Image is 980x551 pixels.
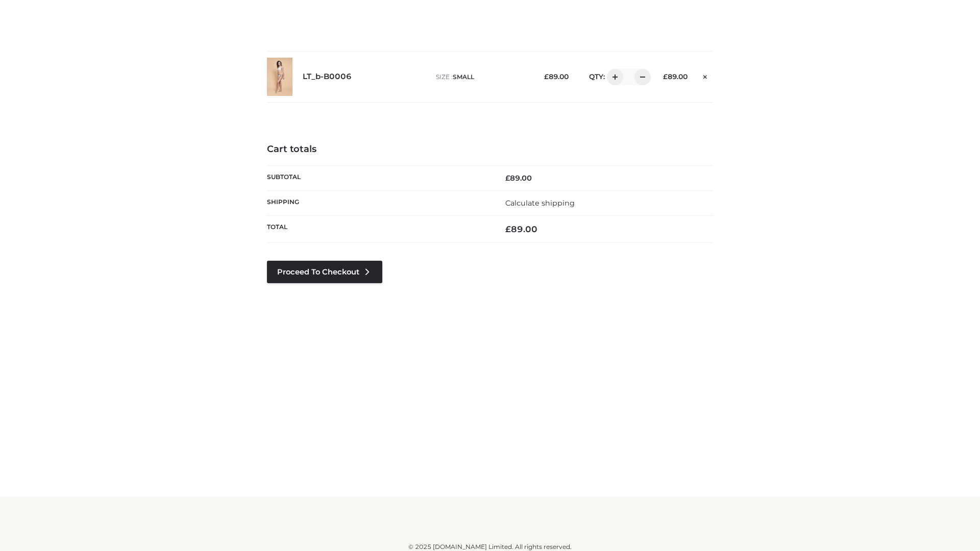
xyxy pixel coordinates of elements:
a: Remove this item [698,69,713,82]
span: £ [663,72,668,81]
a: Calculate shipping [505,198,575,208]
th: Shipping [267,190,490,215]
span: £ [544,72,549,81]
bdi: 89.00 [544,72,569,81]
p: size : [436,72,528,82]
th: Total [267,216,490,243]
span: £ [505,224,511,234]
th: Subtotal [267,165,490,190]
bdi: 89.00 [505,224,537,234]
span: £ [505,173,510,183]
bdi: 89.00 [663,72,688,81]
div: QTY: [579,69,647,85]
h4: Cart totals [267,144,713,155]
a: LT_b-B0006 [303,72,352,82]
span: SMALL [453,73,474,81]
bdi: 89.00 [505,173,532,183]
a: Proceed to Checkout [267,261,382,283]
